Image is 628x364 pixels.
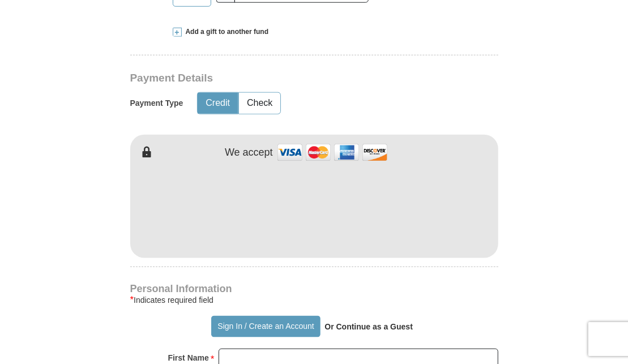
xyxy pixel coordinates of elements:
[324,322,413,331] strong: Or Continue as a Guest
[239,93,280,114] button: Check
[182,27,269,37] span: Add a gift to another fund
[130,284,498,293] h4: Personal Information
[130,99,183,108] h5: Payment Type
[211,316,321,337] button: Sign In / Create an Account
[198,93,238,114] button: Credit
[276,140,389,165] img: credit cards accepted
[130,293,498,307] div: Indicates required field
[130,72,419,85] h3: Payment Details
[225,147,273,159] h4: We accept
